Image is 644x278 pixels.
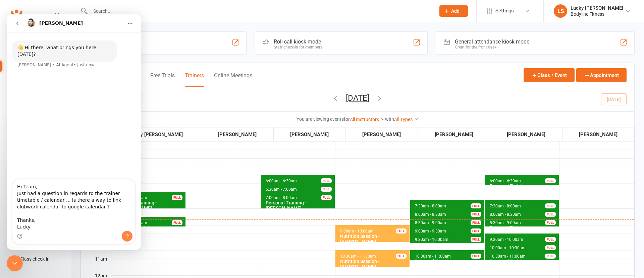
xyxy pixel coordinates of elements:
[415,220,446,225] span: 8:30am - 9:00am
[172,220,182,225] div: FULL
[321,178,332,183] div: FULL
[415,237,449,242] span: 9:30am - 10:00am
[172,195,182,200] div: FULL
[340,234,408,244] div: Nutrition Session - [PERSON_NAME]
[274,45,322,50] div: Staff check-in for members
[471,237,481,242] div: FULL
[524,68,575,82] button: Class / Event
[346,130,417,138] div: [PERSON_NAME]
[88,6,431,16] input: Search...
[7,14,141,250] iframe: Intercom live chat
[489,183,558,194] div: Personal Training - [PERSON_NAME]
[455,38,529,45] div: General attendance kiosk mode
[489,179,521,183] span: 6:00am - 6:30am
[9,252,71,267] a: Class kiosk mode
[340,259,408,269] div: Nutrition Session - [PERSON_NAME]
[554,4,567,18] div: LS
[415,204,446,208] span: 7:30am - 8:00am
[396,254,407,259] div: FULL
[545,220,556,225] div: FULL
[11,30,105,43] div: 👋 Hi there, what brings you here [DATE]?
[471,220,481,225] div: FULL
[489,254,526,259] span: 10:30am - 11:00am
[11,49,88,53] div: [PERSON_NAME] • AI Agent • Just now
[116,200,184,211] div: Personal Training - [PERSON_NAME]
[297,116,344,122] strong: You are viewing events
[545,245,556,250] div: FULL
[415,254,451,259] span: 10:30am - 11:00am
[7,255,23,271] iframe: Intercom live chat
[10,219,16,224] button: Emoji picker
[563,130,634,138] div: [PERSON_NAME]
[418,130,489,138] div: [PERSON_NAME]
[451,8,460,14] span: Add
[340,229,374,234] span: 9:00am - 10:00am
[350,117,385,122] a: All Instructors
[545,203,556,208] div: FULL
[20,256,50,262] div: Class check-in
[265,187,297,192] span: 6:30am - 7:00am
[489,225,558,236] div: Personal Training - [PERSON_NAME]
[415,259,483,269] div: Personal Training - [PERSON_NAME]
[545,212,556,217] div: FULL
[265,200,334,211] div: Personal Training - [PERSON_NAME]
[340,254,376,259] span: 10:30am - 11:30am
[489,212,521,217] span: 8:00am - 8:30am
[545,237,556,242] div: FULL
[545,178,556,183] div: FULL
[346,93,369,103] button: [DATE]
[471,212,481,217] div: FULL
[489,220,521,225] span: 8:30am - 9:00am
[265,195,297,200] span: 7:00am - 8:00am
[274,130,345,138] div: [PERSON_NAME]
[6,165,128,216] textarea: Ask a question…
[439,5,468,17] button: Add
[455,45,529,50] div: Great for the front desk
[490,130,561,138] div: [PERSON_NAME]
[571,5,623,11] div: Lucky [PERSON_NAME]
[471,254,481,259] div: FULL
[394,117,419,122] a: All Types
[396,228,407,234] div: FULL
[471,203,481,208] div: FULL
[112,130,201,138] div: Lucky [PERSON_NAME]
[415,242,483,253] div: Personal Training - [PERSON_NAME]
[415,229,446,234] span: 9:00am - 9:30am
[415,212,446,217] span: 8:00am - 8:30am
[489,237,524,242] span: 9:30am - 10:00am
[81,255,111,272] div: 11am
[489,246,526,250] span: 10:00am - 10:30am
[385,116,394,122] strong: with
[495,3,514,18] span: Settings
[471,228,481,234] div: FULL
[150,72,175,87] button: Free Trials
[274,38,322,45] div: Roll call kiosk mode
[545,254,556,259] div: FULL
[202,130,273,138] div: [PERSON_NAME]
[214,72,252,87] button: Online Meetings
[576,68,627,82] button: Appointment
[115,216,126,227] button: Send a message…
[571,11,623,17] div: Bodyline Fitness
[185,72,204,87] button: Trainers
[321,187,332,192] div: FULL
[321,195,332,200] div: FULL
[8,7,25,23] a: Clubworx
[116,225,184,236] div: Personal Training - [PERSON_NAME]
[489,204,521,208] span: 7:30am - 8:00am
[344,116,350,122] strong: for
[489,259,558,269] div: Personal Training - [PERSON_NAME]
[265,179,297,183] span: 6:00am - 6:30am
